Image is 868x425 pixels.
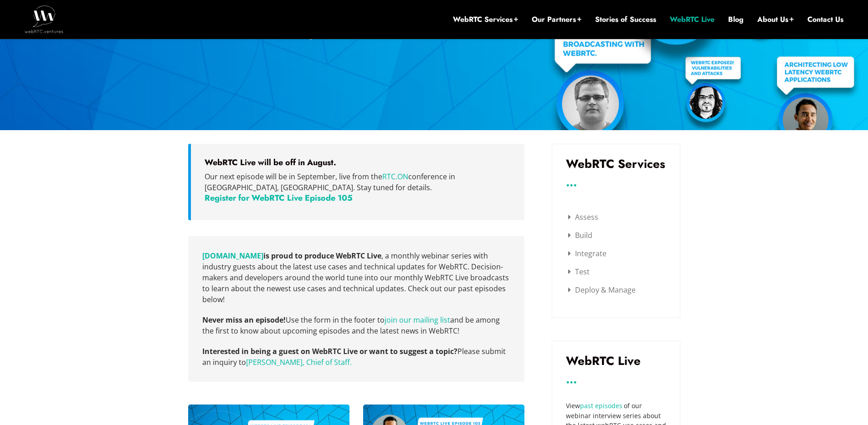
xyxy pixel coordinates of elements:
a: Assess [568,212,598,222]
p: , a monthly webinar series with industry guests about the latest use cases and technical updates ... [202,250,510,305]
strong: Interested in being a guest on WebRTC Live or want to suggest a topic? [202,346,457,356]
a: About Us [757,15,794,25]
p: Our next episode will be in September, live from the conference in [GEOGRAPHIC_DATA], [GEOGRAPHIC... [205,171,511,193]
a: WebRTC Live [670,15,714,25]
a: past episodes [580,401,622,410]
a: Join our mailing list (opens in a new tab) [385,315,450,325]
h3: ... [566,179,666,186]
a: Deploy & Manage [568,285,636,295]
h5: WebRTC Live will be off in August. [205,157,511,167]
a: WebRTC Services [453,15,518,25]
a: Our Partners [532,15,581,25]
strong: is proud to produce WebRTC Live [202,251,381,261]
p: Please submit an inquiry to [202,346,510,368]
a: (opens in a new tab) [202,251,263,261]
h3: WebRTC Services [566,158,666,170]
h3: ... [566,376,666,383]
a: Blog [728,15,744,25]
h3: WebRTC Live [566,355,666,367]
a: RTC.ON [382,172,408,182]
a: Test [568,267,590,277]
a: Build [568,230,592,240]
a: Register for WebRTC Live Episode 105 [205,192,353,204]
p: Use the form in the footer to and be among the first to know about upcoming episodes and the late... [202,314,510,336]
strong: Never miss an episode! [202,315,286,325]
img: WebRTC.ventures [25,5,63,33]
a: [PERSON_NAME], Chief of Staff. [246,357,352,367]
a: Integrate [568,248,606,258]
a: Stories of Success [595,15,656,25]
a: Contact Us [807,15,843,25]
